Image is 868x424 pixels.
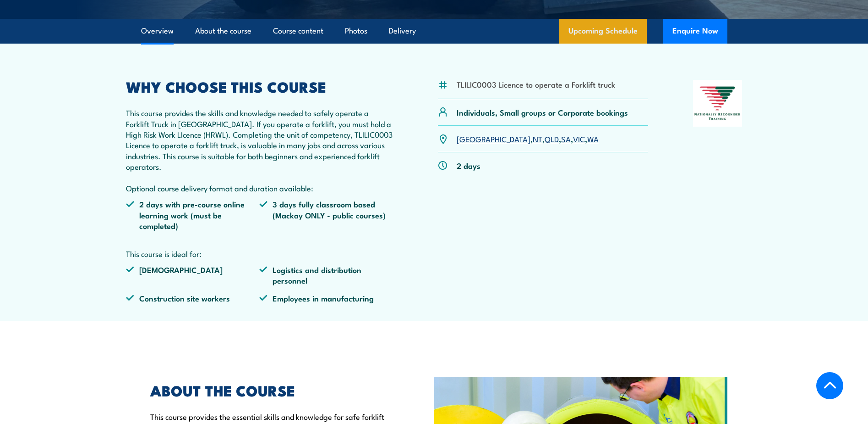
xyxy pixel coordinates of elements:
h2: ABOUT THE COURSE [150,384,392,396]
li: 2 days with pre-course online learning work (must be completed) [126,199,260,231]
a: SA [561,133,571,144]
p: Individuals, Small groups or Corporate bookings [457,107,628,117]
li: Construction site workers [126,293,260,303]
img: Nationally Recognised Training logo. [693,80,742,127]
a: Upcoming Schedule [559,19,647,44]
a: NT [533,133,542,144]
li: Logistics and distribution personnel [259,264,393,286]
a: [GEOGRAPHIC_DATA] [457,133,530,144]
li: Employees in manufacturing [259,293,393,303]
p: This course provides the skills and knowledge needed to safely operate a Forklift Truck in [GEOGR... [126,107,393,193]
button: Enquire Now [663,19,727,44]
a: Photos [345,19,367,43]
a: Course content [273,19,323,43]
li: 3 days fully classroom based (Mackay ONLY - public courses) [259,199,393,231]
a: QLD [545,133,559,144]
p: 2 days [457,160,480,171]
h2: WHY CHOOSE THIS COURSE [126,80,393,93]
a: WA [587,133,599,144]
li: TLILIC0003 Licence to operate a Forklift truck [457,79,615,89]
p: , , , , , [457,134,599,144]
p: This course is ideal for: [126,248,393,259]
li: [DEMOGRAPHIC_DATA] [126,264,260,286]
a: Overview [141,19,174,43]
a: About the course [195,19,251,43]
a: VIC [573,133,585,144]
a: Delivery [389,19,416,43]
